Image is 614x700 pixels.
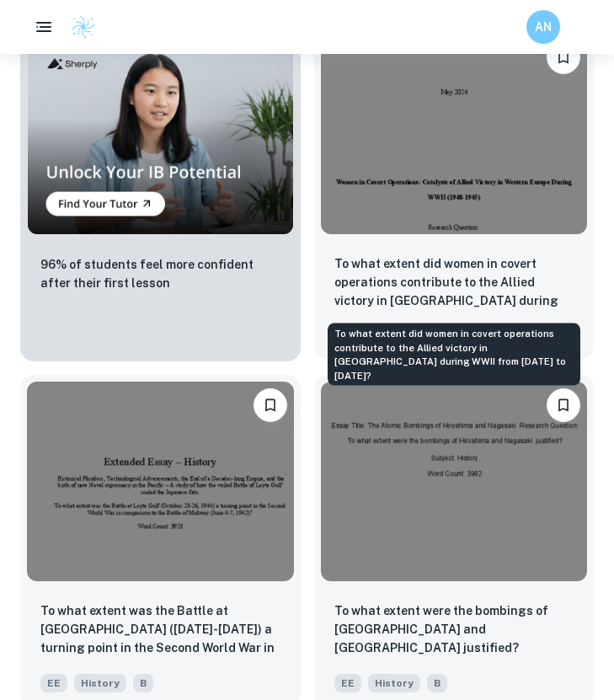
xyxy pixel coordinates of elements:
[71,14,96,40] img: Clastify logo
[321,382,588,581] img: History EE example thumbnail: To what extent were the bombings of Hiro
[27,36,294,235] img: Thumbnail
[27,382,294,581] img: History EE example thumbnail: To what extent was the Battle at Leyte G
[40,674,67,692] span: EE
[328,323,580,386] div: To what extent did women in covert operations contribute to the Allied victory in [GEOGRAPHIC_DAT...
[40,255,280,292] p: 96% of students feel more confident after their first lesson
[334,601,574,657] p: To what extent were the bombings of Hiroshima and Nagasaki justified?
[547,388,580,422] button: Bookmark
[534,18,553,36] h6: AN
[40,601,280,659] p: To what extent was the Battle at Leyte Gulf (October 23-26, 1944) a turning point in the Second W...
[74,674,126,692] span: History
[133,674,153,692] span: B
[368,674,420,692] span: History
[321,34,588,233] img: History EE example thumbnail: To what extent did women in covert opera
[427,674,447,692] span: B
[314,29,595,361] a: BookmarkTo what extent did women in covert operations contribute to the Allied victory in Western...
[20,29,301,361] a: Thumbnail96% of students feel more confident after their first lesson
[334,674,361,692] span: EE
[254,388,287,422] button: Bookmark
[61,14,96,40] a: Clastify logo
[547,40,580,74] button: Bookmark
[334,254,574,312] p: To what extent did women in covert operations contribute to the Allied victory in Western Europe ...
[526,10,560,44] button: AN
